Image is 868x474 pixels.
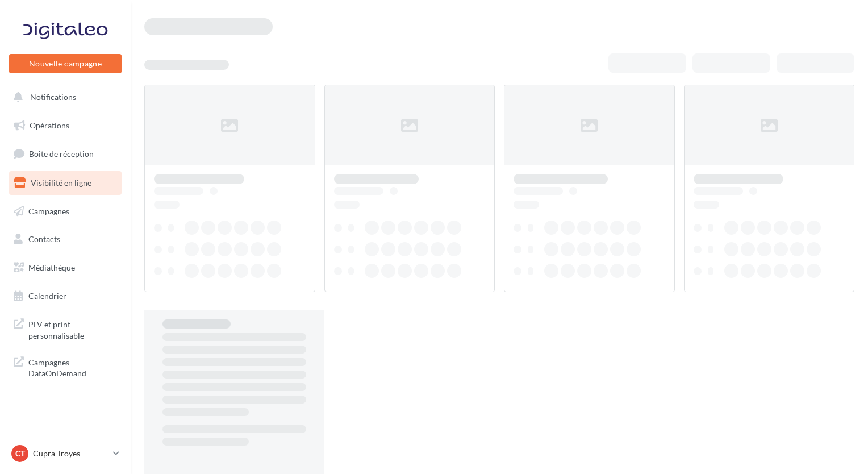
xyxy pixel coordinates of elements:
[33,448,108,459] p: Cupra Troyes
[7,171,124,195] a: Visibilité en ligne
[28,234,60,244] span: Contacts
[7,350,124,384] a: Campagnes DataOnDemand
[7,142,124,166] a: Boîte de réception
[31,178,91,188] span: Visibilité en ligne
[7,114,124,138] a: Opérations
[28,263,75,272] span: Médiathèque
[7,312,124,346] a: PLV et print personnalisable
[28,291,66,301] span: Calendrier
[7,85,119,109] button: Notifications
[29,149,94,159] span: Boîte de réception
[28,317,117,341] span: PLV et print personnalisable
[7,284,124,308] a: Calendrier
[30,92,76,102] span: Notifications
[7,227,124,251] a: Contacts
[15,448,25,459] span: CT
[28,355,117,379] span: Campagnes DataOnDemand
[7,199,124,223] a: Campagnes
[9,443,122,464] a: CT Cupra Troyes
[28,206,69,215] span: Campagnes
[7,256,124,280] a: Médiathèque
[30,120,69,130] span: Opérations
[9,54,122,73] button: Nouvelle campagne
